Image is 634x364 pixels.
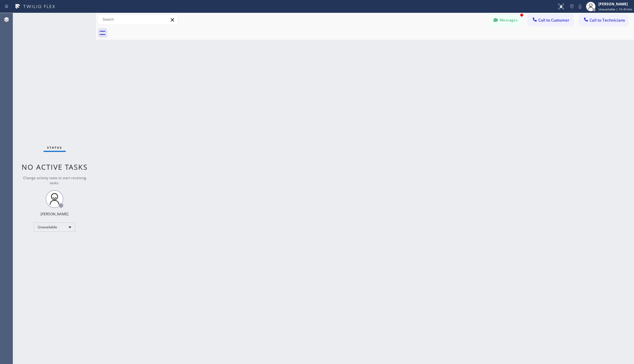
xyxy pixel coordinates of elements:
[41,211,68,217] div: [PERSON_NAME]
[489,15,522,26] button: Messages
[598,1,632,7] div: [PERSON_NAME]
[34,222,75,232] div: Unavailable
[528,15,573,26] button: Call to Customer
[579,15,628,26] button: Call to Technicians
[576,2,584,11] button: Mute
[598,7,632,11] span: Unavailable | 1h 41min
[47,145,62,150] span: Status
[23,175,86,185] span: Change activity state to start receiving tasks.
[590,17,625,23] span: Call to Technicians
[98,15,177,24] input: Search
[22,162,88,172] span: No active tasks
[538,17,569,23] span: Call to Customer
